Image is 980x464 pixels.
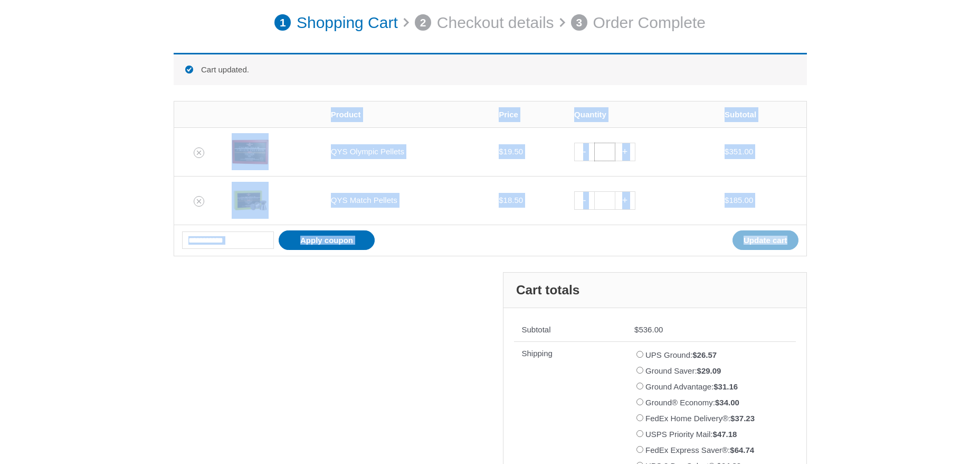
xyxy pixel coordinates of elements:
span: $ [725,147,729,156]
span: $ [697,366,701,375]
label: FedEx Home Delivery®: [645,414,755,423]
bdi: 31.16 [713,382,738,391]
span: $ [499,196,503,205]
bdi: 29.09 [697,366,721,375]
label: Ground Advantage: [645,382,738,391]
input: Product quantity [594,143,615,161]
span: 2 [415,14,432,31]
span: $ [713,382,718,391]
p: Checkout details [437,8,554,38]
button: Update cart [732,230,798,250]
bdi: 34.00 [715,398,739,407]
img: QYS Olympic Pellets [232,133,269,170]
span: $ [730,414,735,423]
th: Price [491,101,566,127]
a: QYS Olympic Pellets [331,147,404,156]
a: Remove QYS Match Pellets from cart [194,196,204,207]
span: $ [725,196,729,205]
label: Ground Saver: [645,366,721,375]
bdi: 351.00 [725,147,753,156]
th: Subtotal [717,101,806,127]
bdi: 18.50 [499,196,523,205]
bdi: 26.57 [692,350,717,359]
th: Product [323,101,491,127]
th: Subtotal [514,319,627,342]
a: - [574,143,594,161]
div: Cart updated. [174,53,807,85]
label: FedEx Express Saver®: [645,446,754,454]
h2: Cart totals [503,273,806,308]
a: - [574,191,594,210]
a: 1 Shopping Cart [274,8,398,38]
a: QYS Match Pellets [331,196,397,205]
th: Quantity [566,101,717,127]
p: Shopping Cart [297,8,398,38]
label: UPS Ground: [645,350,717,359]
bdi: 536.00 [634,325,663,334]
img: QYS Match Pellets [232,182,269,219]
label: USPS Priority Mail: [645,430,737,439]
span: $ [692,350,697,359]
span: $ [730,446,734,454]
button: Apply coupon [279,230,375,250]
bdi: 37.23 [730,414,755,423]
input: Product quantity [594,191,615,210]
span: $ [634,325,639,334]
bdi: 47.18 [713,430,737,439]
span: $ [713,430,717,439]
span: $ [715,398,719,407]
a: 2 Checkout details [415,8,554,38]
a: Remove QYS Olympic Pellets from cart [194,147,204,158]
a: + [615,143,635,161]
bdi: 19.50 [499,147,523,156]
bdi: 185.00 [725,196,753,205]
a: + [615,191,635,210]
span: 1 [274,14,291,31]
label: Ground® Economy: [645,398,739,407]
span: $ [499,147,503,156]
bdi: 64.74 [730,446,754,454]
